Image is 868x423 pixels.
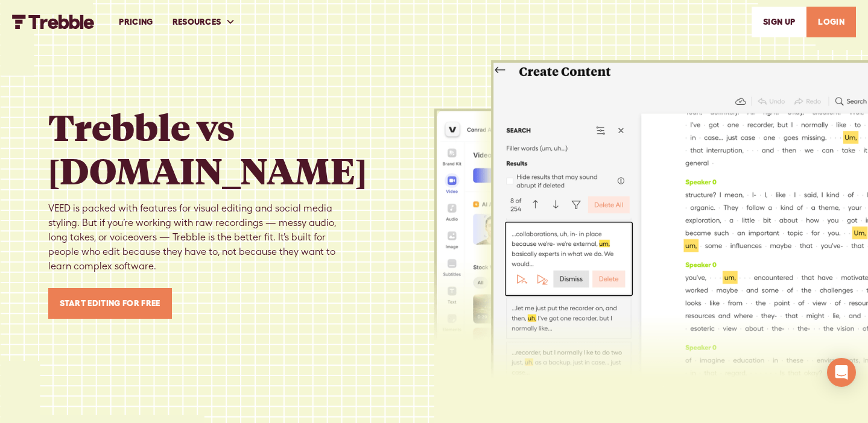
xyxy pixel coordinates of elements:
div: VEED is packed with features for visual editing and social media styling. But if you’re working w... [48,201,338,274]
a: home [12,14,95,29]
a: SIGn UP [752,7,806,37]
div: RESOURCES [163,1,246,43]
h1: Trebble vs [DOMAIN_NAME] [48,105,367,192]
div: Open Intercom Messenger [827,358,856,387]
a: Start Editing for Free [48,288,172,319]
a: PRICING [109,1,162,43]
a: LOGIN [806,7,856,37]
div: RESOURCES [173,16,221,28]
img: Trebble FM Logo [12,14,95,29]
